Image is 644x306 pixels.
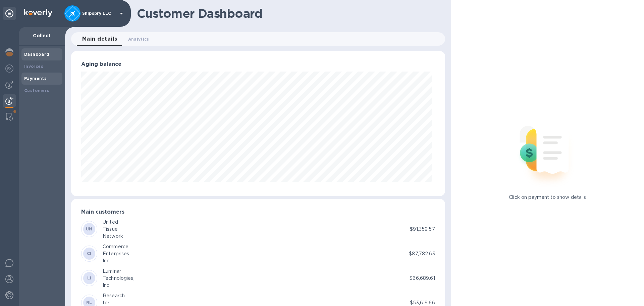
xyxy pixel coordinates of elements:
[3,7,16,20] div: Unpin categories
[103,268,135,275] div: Luminar
[24,64,43,69] b: Invoices
[24,88,50,93] b: Customers
[81,209,435,215] h3: Main customers
[103,275,135,282] div: Technologies,
[103,226,123,233] div: Tissue
[82,34,117,44] span: Main details
[103,219,123,226] div: United
[87,251,92,256] b: CI
[103,292,125,299] div: Research
[103,257,129,264] div: Inc
[24,52,50,57] b: Dashboard
[24,9,52,17] img: Logo
[410,275,435,282] p: $66,689.61
[128,36,149,43] span: Analytics
[103,250,129,257] div: Enterprises
[24,32,60,39] p: Collect
[24,76,47,81] b: Payments
[409,250,435,257] p: $87,782.63
[137,6,440,20] h1: Customer Dashboard
[509,194,586,201] p: Click on payment to show details
[103,233,123,240] div: Network
[82,11,116,16] p: Shipspry LLC
[86,300,92,305] b: RL
[410,226,435,233] p: $91,359.57
[86,226,93,231] b: UN
[103,282,135,289] div: Inc
[81,61,435,68] h3: Aging balance
[87,275,92,280] b: LI
[103,243,129,250] div: Commerce
[5,64,13,73] img: Foreign exchange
